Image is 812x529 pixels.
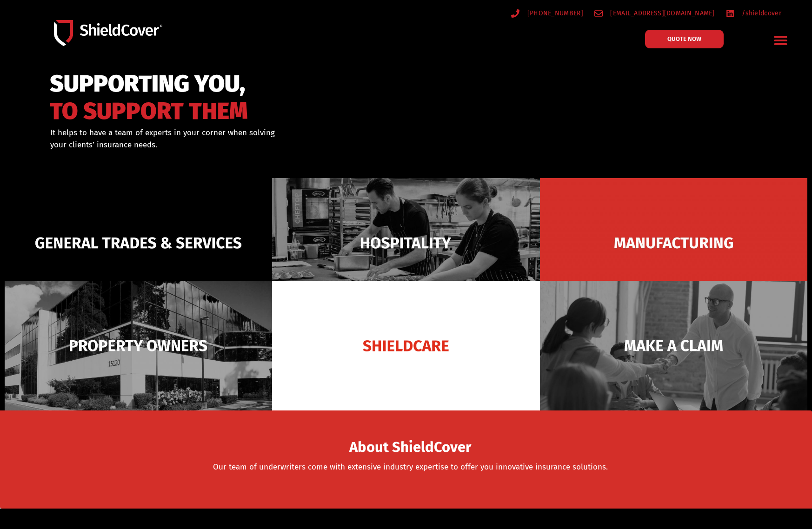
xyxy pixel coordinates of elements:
[645,30,724,48] a: QUOTE NOW
[349,444,471,454] a: About ShieldCover
[511,7,583,19] a: [PHONE_NUMBER]
[739,7,781,19] span: /shieldcover
[726,7,781,19] a: /shieldcover
[594,7,715,19] a: [EMAIL_ADDRESS][DOMAIN_NAME]
[525,7,583,19] span: [PHONE_NUMBER]
[54,20,162,46] img: Shield-Cover-Underwriting-Australia-logo-full
[50,127,453,151] div: It helps to have a team of experts in your corner when solving
[50,139,453,151] p: your clients’ insurance needs.
[50,74,248,93] span: SUPPORTING YOU,
[770,29,792,51] div: Menu Toggle
[213,462,608,472] a: Our team of underwriters come with extensive industry expertise to offer you innovative insurance...
[667,36,701,42] span: QUOTE NOW
[608,7,714,19] span: [EMAIL_ADDRESS][DOMAIN_NAME]
[349,442,471,453] span: About ShieldCover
